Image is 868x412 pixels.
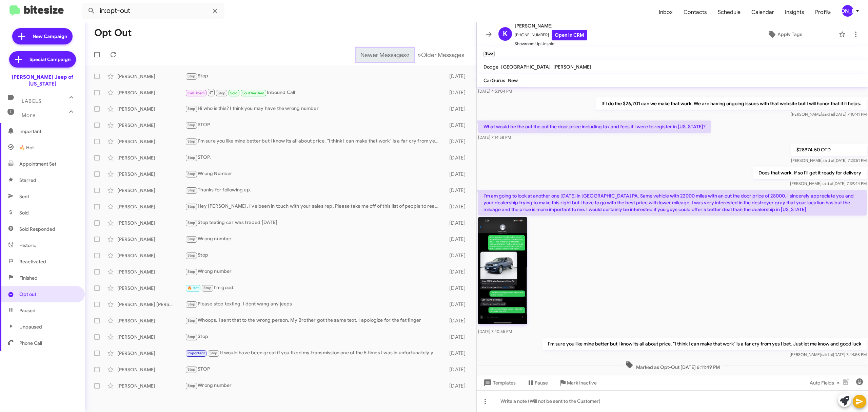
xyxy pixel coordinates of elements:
[442,350,471,357] div: [DATE]
[413,48,468,62] button: Next
[442,89,471,96] div: [DATE]
[117,203,185,210] div: [PERSON_NAME]
[553,377,602,389] button: Mark Inactive
[746,2,780,22] a: Calendar
[482,377,516,389] span: Templates
[19,161,56,167] span: Appointment Set
[484,51,495,57] small: Stop
[185,121,442,129] div: STOP
[442,285,471,292] div: [DATE]
[552,30,587,40] a: Open in CRM
[29,56,71,63] span: Special Campaign
[185,251,442,259] div: Stop
[117,366,185,373] div: [PERSON_NAME]
[508,77,518,83] span: New
[515,40,587,47] span: Showroom Up Unsold
[230,91,238,95] span: Sold
[33,33,67,40] span: New Campaign
[188,269,196,274] span: Stop
[442,203,471,210] div: [DATE]
[19,291,36,298] span: Opt out
[442,187,471,194] div: [DATE]
[185,137,442,145] div: I'm sure you like mine better but I know its all about price. "I think I can make that work" is a...
[203,286,212,290] span: Stop
[242,91,265,95] span: Sold Verified
[678,2,712,22] a: Contacts
[185,170,442,178] div: Wrong Number
[542,338,867,350] p: I'm sure you like mine better but I know its all about price. "I think I can make that work" is a...
[117,301,185,308] div: [PERSON_NAME] [PERSON_NAME]
[185,284,442,292] div: I'm good.
[521,377,553,389] button: Pause
[478,89,512,94] span: [DATE] 4:53:04 PM
[185,219,442,227] div: Stop texting car was traded [DATE]
[117,171,185,177] div: [PERSON_NAME]
[484,64,498,70] span: Dodge
[12,28,73,44] a: New Campaign
[567,377,597,389] span: Mark Inactive
[823,158,834,163] span: said at
[19,177,36,184] span: Starred
[117,334,185,340] div: [PERSON_NAME]
[82,3,224,19] input: Search
[356,48,414,62] button: Previous
[185,72,442,80] div: Stop
[188,188,196,192] span: Stop
[406,51,410,59] span: «
[185,235,442,243] div: Wrong number
[185,105,442,113] div: Hi who is this? I think you may have the wrong number
[188,172,196,176] span: Stop
[810,377,842,389] span: Auto Fields
[442,334,471,340] div: [DATE]
[357,48,468,62] nav: Page navigation example
[810,2,836,22] a: Profile
[421,51,464,59] span: Older Messages
[117,138,185,145] div: [PERSON_NAME]
[653,2,678,22] a: Inbox
[185,382,442,390] div: Wrong number
[442,236,471,243] div: [DATE]
[22,112,36,118] span: More
[188,318,196,323] span: Stop
[822,181,833,186] span: said at
[836,5,861,17] button: [PERSON_NAME]
[19,307,36,314] span: Paused
[117,382,185,389] div: [PERSON_NAME]
[442,268,471,275] div: [DATE]
[19,242,36,249] span: Historic
[442,138,471,145] div: [DATE]
[22,98,41,104] span: Labels
[780,2,810,22] a: Insights
[790,181,867,186] span: [PERSON_NAME] [DATE] 7:39:44 PM
[791,158,867,163] span: [PERSON_NAME] [DATE] 7:23:51 PM
[185,268,442,276] div: Wrong number
[188,237,196,241] span: Stop
[790,352,867,357] span: [PERSON_NAME] [DATE] 7:44:58 PM
[117,73,185,80] div: [PERSON_NAME]
[442,252,471,259] div: [DATE]
[19,258,46,265] span: Reactivated
[442,220,471,226] div: [DATE]
[94,27,132,38] h1: Opt Out
[117,220,185,226] div: [PERSON_NAME]
[712,2,746,22] a: Schedule
[484,77,505,83] span: CarGurus
[478,329,512,334] span: [DATE] 7:40:55 PM
[188,302,196,306] span: Stop
[753,167,867,179] p: Does that work. If so I'll get it ready for delivery
[117,236,185,243] div: [PERSON_NAME]
[791,112,867,117] span: [PERSON_NAME] [DATE] 7:10:41 PM
[117,268,185,275] div: [PERSON_NAME]
[19,226,55,232] span: Sold Responded
[777,28,802,40] span: Apply Tags
[791,144,867,156] p: $28974.50 OTD
[553,64,591,70] span: [PERSON_NAME]
[185,154,442,162] div: STOP.
[188,204,196,209] span: Stop
[19,209,29,216] span: Sold
[218,91,226,95] span: Stop
[503,29,508,39] span: K
[535,377,548,389] span: Pause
